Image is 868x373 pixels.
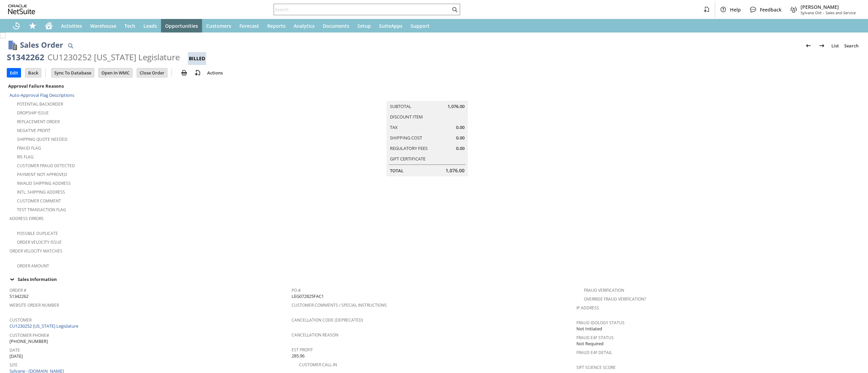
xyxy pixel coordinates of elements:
input: Back [25,68,41,77]
input: Edit [7,68,21,77]
a: Fraud E4F Detail [576,350,612,355]
img: Quick Find [66,42,75,50]
a: Forecast [235,19,263,32]
span: Opportunities [165,23,198,29]
a: Documents [319,19,353,32]
a: Customer Phone# [9,332,49,338]
span: 0.00 [456,135,465,141]
svg: logo [8,5,35,14]
a: Order Amount [17,263,49,269]
a: Support [407,19,434,32]
a: Gift Certificate [390,156,426,162]
span: 1,076.00 [448,103,465,110]
a: Total [390,168,403,174]
a: Setup [353,19,375,32]
a: Activities [57,19,86,32]
a: Order Velocity Issue [17,239,62,245]
span: Sales and Service [826,10,856,15]
div: Approval Failure Reasons [7,82,289,90]
div: CU1230252 [US_STATE] Legislature [47,52,180,63]
a: PO # [292,287,301,293]
span: LEG072825FAC1 [292,293,324,300]
span: [PERSON_NAME] [801,4,856,10]
a: Actions [204,70,225,76]
span: 1,076.00 [446,167,465,174]
a: Dropship Issue [17,110,49,116]
span: Sylvane Old [801,10,822,15]
span: Not Initiated [576,326,602,332]
a: Sift Science Score [576,365,616,370]
a: Customers [202,19,235,32]
a: Shipping Cost [390,135,422,141]
a: Home [41,19,57,32]
a: Subtotal [390,103,411,109]
a: Discount Item [390,114,423,120]
span: Reports [267,23,285,29]
a: Cancellation Reason [292,332,338,338]
a: RIS flag [17,154,34,160]
a: Fraud Flag [17,145,41,151]
span: - [823,10,824,15]
div: S1342262 [7,52,44,63]
a: Leads [139,19,161,32]
span: Feedback [760,6,782,13]
a: Test Transaction Flag [17,207,66,213]
a: Invalid Shipping Address [17,180,71,186]
input: Sync To Database [52,68,94,77]
a: Tech [120,19,139,32]
span: Documents [323,23,349,29]
span: Customers [206,23,231,29]
a: Order Velocity Matches [9,248,62,254]
svg: Search [451,5,459,14]
svg: Recent Records [12,22,20,30]
svg: Shortcuts [28,22,37,30]
a: Customer Comments / Special Instructions [292,302,387,308]
a: Shipping Quote Needed [17,136,67,142]
span: Not Required [576,341,604,347]
span: SuiteApps [379,23,402,29]
td: Sales Information [7,275,861,284]
span: Leads [143,23,157,29]
a: Analytics [290,19,319,32]
a: Fraud Verification [584,287,624,293]
img: Next [818,42,826,50]
a: CU1230252 [US_STATE] Legislature [9,323,80,329]
span: Activities [61,23,82,29]
input: Open In WMC [99,68,132,77]
span: Support [411,23,430,29]
input: Search [274,5,451,14]
span: 0.00 [456,145,465,152]
span: 285.96 [292,353,304,359]
a: Customer [9,317,32,323]
a: IP Address [576,305,599,311]
a: Date [9,347,20,353]
a: Address Errors [9,216,44,221]
a: Negative Profit [17,128,51,133]
span: Tech [124,23,135,29]
a: Customer Fraud Detected [17,163,75,169]
span: [PHONE_NUMBER] [9,338,48,345]
img: print.svg [180,69,188,77]
a: SuiteApps [375,19,407,32]
h1: Sales Order [20,39,63,50]
a: Payment not approved [17,172,67,177]
span: [DATE] [9,353,23,359]
a: Potential Backorder [17,101,63,107]
a: Website Order Number [9,302,59,308]
a: Fraud Idology Status [576,320,625,326]
input: Close Order [137,68,167,77]
a: Intl. Shipping Address [17,189,65,195]
div: Billed [188,52,206,65]
img: Previous [804,42,812,50]
a: Customer Comment [17,198,61,204]
span: Analytics [294,23,315,29]
a: Order # [9,287,26,293]
a: Regulatory Fees [390,145,428,151]
span: Forecast [239,23,259,29]
a: Fraud E4F Status [576,335,614,341]
a: Recent Records [8,19,24,32]
a: Customer Call-in [299,362,337,368]
span: Help [730,6,741,13]
div: Shortcuts [24,19,41,32]
span: S1342262 [9,293,28,300]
